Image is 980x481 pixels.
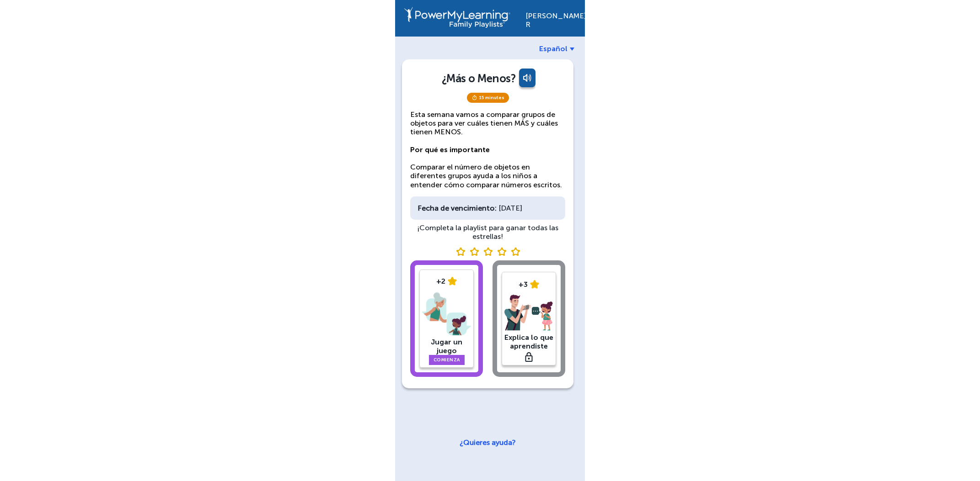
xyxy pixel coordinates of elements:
div: [PERSON_NAME] R [525,7,576,29]
strong: Por qué es importante [410,145,490,154]
div: ¿Más o Menos? [442,72,516,85]
img: play-game.png [422,290,471,338]
span: Español [539,44,568,53]
a: Comienza [429,355,465,365]
img: blank star [497,247,506,256]
img: blank star [511,247,520,256]
div: Jugar un juego [422,338,471,355]
img: timer.svg [471,95,477,100]
img: PowerMyLearning Connect [404,7,510,28]
p: Esta semana vamos a comparar grupos de objetos para ver cuáles tienen MÁS y cuáles tienen MENOS. ... [410,110,565,189]
img: star [448,277,457,285]
img: lock.svg [525,352,533,362]
img: blank star [483,247,493,256]
span: 15 minutes [467,93,509,103]
img: blank star [470,247,479,256]
a: ¿Quieres ayuda? [460,438,516,447]
div: ¡Completa la playlist para ganar todas las estrellas! [410,223,565,241]
a: Español [539,44,574,53]
div: [DATE] [410,196,565,220]
div: Fecha de vencimiento: [418,204,497,212]
div: +2 [422,277,471,285]
img: blank star [456,247,465,256]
